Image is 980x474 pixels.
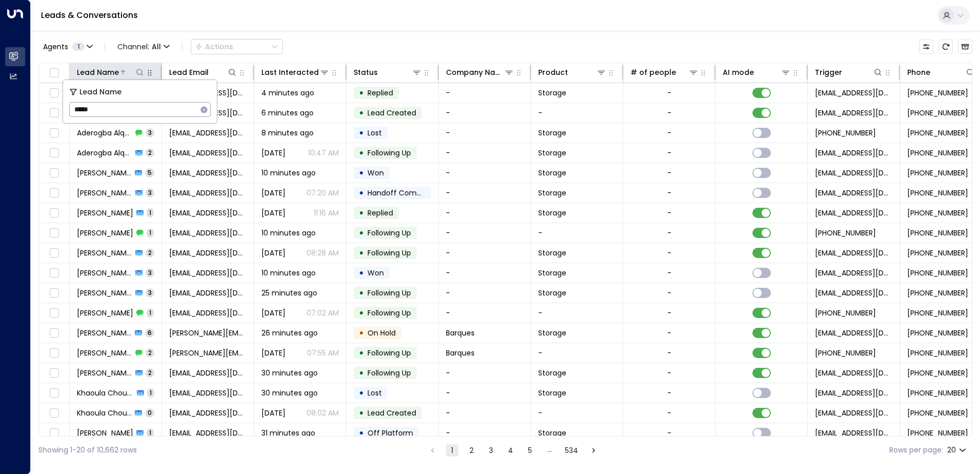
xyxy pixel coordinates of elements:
[907,348,968,358] span: +441212332080
[815,148,892,158] span: leads@space-station.co.uk
[147,428,154,437] span: 1
[261,308,285,318] span: Sep 01, 2025
[538,328,566,338] span: Storage
[261,368,318,378] span: 30 minutes ago
[667,88,671,98] div: -
[48,147,60,160] span: Toggle select row
[48,187,60,200] span: Toggle select row
[48,127,60,140] span: Toggle select row
[77,328,132,338] span: Emma Cosgrove
[538,66,606,78] div: Product
[169,128,247,138] span: aderogba_adeyemi@yahoo.com
[145,328,154,337] span: 6
[48,367,60,380] span: Toggle select row
[261,66,319,78] div: Last Interacted
[889,445,943,456] label: Rows per page:
[465,444,478,457] button: Go to page 2
[48,387,60,400] span: Toggle select row
[446,348,475,358] span: Barques
[531,403,623,423] td: -
[48,327,60,340] span: Toggle select row
[314,208,339,218] p: 11:16 AM
[439,103,531,123] td: -
[907,128,968,138] span: +447503479947
[354,66,422,78] div: Status
[667,408,671,418] div: -
[439,423,531,443] td: -
[667,288,671,298] div: -
[367,368,411,378] span: Following Up
[958,39,972,54] button: Archived Leads
[77,228,133,238] span: Aleksandr Kozulin
[723,66,791,78] div: AI mode
[77,248,132,258] span: Aleksandr Kozulin
[543,444,556,457] div: …
[815,66,883,78] div: Trigger
[261,228,316,238] span: 10 minutes ago
[169,408,247,418] span: khaoula_chouchane@hotmail.com
[815,308,876,318] span: +447367389420
[367,128,382,138] span: Lost
[667,428,671,438] div: -
[146,348,154,357] span: 2
[48,167,60,180] span: Toggle select row
[169,368,247,378] span: doddylau20@gmail.com
[195,42,233,51] div: Actions
[815,208,892,218] span: leads@space-station.co.uk
[815,66,842,78] div: Trigger
[145,168,154,177] span: 5
[667,188,671,198] div: -
[907,248,968,258] span: +447535611634
[815,428,892,438] span: leads@space-station.co.uk
[538,208,566,218] span: Storage
[261,108,314,118] span: 6 minutes ago
[538,388,566,398] span: Storage
[169,388,247,398] span: khaoula_chouchane@hotmail.com
[439,363,531,383] td: -
[439,183,531,203] td: -
[261,188,285,198] span: Sep 01, 2025
[169,66,237,78] div: Lead Email
[446,444,458,457] button: page 1
[359,364,364,382] div: •
[48,207,60,220] span: Toggle select row
[359,344,364,362] div: •
[667,388,671,398] div: -
[359,184,364,202] div: •
[907,368,968,378] span: +447404890440
[308,148,339,158] p: 10:47 AM
[367,268,384,278] span: Won
[359,264,364,282] div: •
[907,328,968,338] span: +441212332080
[630,66,676,78] div: # of people
[79,86,121,98] span: Lead Name
[367,348,411,358] span: Following Up
[359,304,364,322] div: •
[77,368,132,378] span: Laurentiu Popa
[367,288,411,298] span: Following Up
[261,408,285,418] span: Aug 24, 2025
[77,408,132,418] span: Khaoula Chouchane
[307,308,339,318] p: 07:02 AM
[367,148,411,158] span: Following Up
[439,283,531,303] td: -
[815,128,876,138] span: +447503479947
[169,66,209,78] div: Lead Email
[907,66,930,78] div: Phone
[48,247,60,260] span: Toggle select row
[524,444,536,457] button: Go to page 5
[667,308,671,318] div: -
[367,88,393,98] span: Replied
[538,288,566,298] span: Storage
[77,66,119,78] div: Lead Name
[146,188,154,197] span: 3
[41,9,138,21] a: Leads & Conversations
[359,164,364,182] div: •
[147,228,154,237] span: 1
[359,124,364,142] div: •
[367,328,396,338] span: On Hold
[907,66,975,78] div: Phone
[261,66,330,78] div: Last Interacted
[48,267,60,280] span: Toggle select row
[367,188,440,198] span: Handoff Completed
